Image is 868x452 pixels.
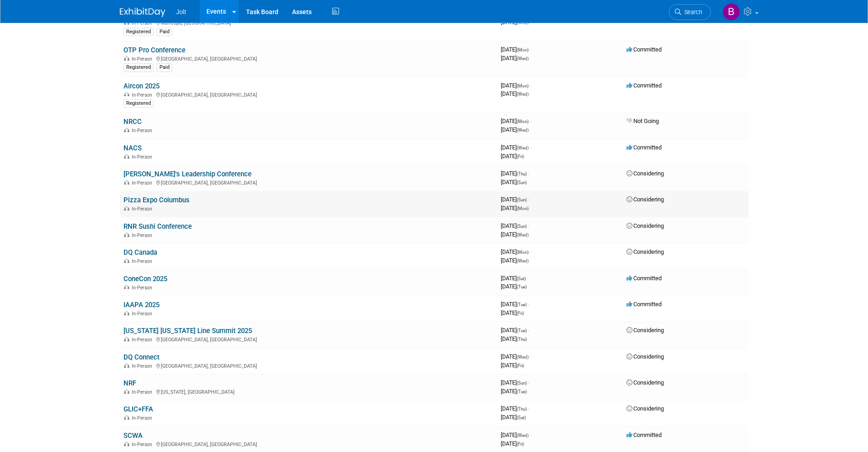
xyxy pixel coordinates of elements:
[530,82,531,89] span: -
[501,405,529,412] span: [DATE]
[501,309,524,316] span: [DATE]
[627,170,664,177] span: Considering
[517,171,527,176] span: (Thu)
[501,327,529,334] span: [DATE]
[530,431,531,438] span: -
[123,248,157,257] a: DQ Canada
[501,170,529,177] span: [DATE]
[124,337,129,341] img: In-Person Event
[123,63,154,72] div: Registered
[517,258,529,263] span: (Wed)
[123,82,159,90] a: Aircon 2025
[530,118,531,124] span: -
[123,405,153,413] a: GLIC+FFA
[157,28,172,36] div: Paid
[501,431,531,438] span: [DATE]
[124,258,129,263] img: In-Person Event
[527,275,529,282] span: -
[627,46,662,53] span: Committed
[517,380,527,385] span: (Sun)
[501,414,526,421] span: [DATE]
[123,99,154,108] div: Registered
[528,222,529,229] span: -
[517,128,529,133] span: (Wed)
[517,363,524,368] span: (Fri)
[124,232,129,237] img: In-Person Event
[517,154,524,159] span: (Fri)
[517,302,527,307] span: (Tue)
[501,118,531,124] span: [DATE]
[517,276,526,281] span: (Sat)
[501,179,527,185] span: [DATE]
[123,335,493,343] div: [GEOGRAPHIC_DATA], [GEOGRAPHIC_DATA]
[132,56,155,62] span: In-Person
[120,8,165,17] img: ExhibitDay
[517,119,529,124] span: (Mon)
[501,362,524,369] span: [DATE]
[501,55,529,62] span: [DATE]
[528,301,529,308] span: -
[517,311,524,316] span: (Fri)
[123,144,142,152] a: NACS
[132,285,155,291] span: In-Person
[501,205,529,211] span: [DATE]
[669,4,711,20] a: Search
[530,144,531,151] span: -
[501,275,529,282] span: [DATE]
[627,431,662,438] span: Committed
[132,180,155,186] span: In-Person
[124,415,129,420] img: In-Person Event
[627,353,664,360] span: Considering
[627,118,659,124] span: Not Going
[517,433,529,438] span: (Wed)
[123,440,493,447] div: [GEOGRAPHIC_DATA], [GEOGRAPHIC_DATA]
[123,28,154,36] div: Registered
[723,3,740,21] img: Brooke Valderrama
[627,144,662,151] span: Committed
[132,363,155,369] span: In-Person
[627,405,664,412] span: Considering
[132,442,155,447] span: In-Person
[501,231,529,238] span: [DATE]
[517,83,529,88] span: (Mon)
[517,145,529,150] span: (Wed)
[132,92,155,98] span: In-Person
[124,311,129,315] img: In-Person Event
[123,301,159,309] a: IAAPA 2025
[517,328,527,333] span: (Tue)
[132,415,155,421] span: In-Person
[123,170,252,178] a: [PERSON_NAME]'s Leadership Conference
[501,440,524,447] span: [DATE]
[517,92,529,97] span: (Wed)
[528,327,529,334] span: -
[124,56,129,61] img: In-Person Event
[528,405,529,412] span: -
[530,46,531,53] span: -
[123,379,136,387] a: NRF
[528,170,529,177] span: -
[132,206,155,212] span: In-Person
[517,47,529,52] span: (Mon)
[132,232,155,238] span: In-Person
[627,222,664,229] span: Considering
[132,389,155,395] span: In-Person
[501,257,529,264] span: [DATE]
[123,362,493,369] div: [GEOGRAPHIC_DATA], [GEOGRAPHIC_DATA]
[517,415,526,420] span: (Sat)
[627,301,662,308] span: Committed
[123,431,143,440] a: SCWA
[123,388,493,395] div: [US_STATE], [GEOGRAPHIC_DATA]
[517,389,527,394] span: (Tue)
[517,224,527,229] span: (Sun)
[123,55,493,62] div: [GEOGRAPHIC_DATA], [GEOGRAPHIC_DATA]
[501,353,531,360] span: [DATE]
[501,301,529,308] span: [DATE]
[132,311,155,317] span: In-Person
[501,46,531,53] span: [DATE]
[627,379,664,386] span: Considering
[124,128,129,132] img: In-Person Event
[501,222,529,229] span: [DATE]
[123,222,192,231] a: RNR Sushi Conference
[123,46,185,54] a: OTP Pro Conference
[123,91,493,98] div: [GEOGRAPHIC_DATA], [GEOGRAPHIC_DATA]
